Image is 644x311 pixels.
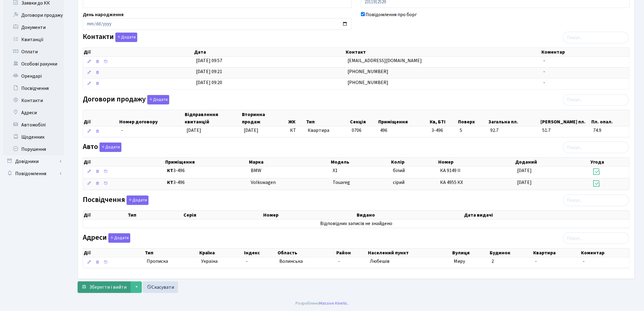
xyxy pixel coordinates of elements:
span: [DATE] [517,179,532,186]
th: Вулиця [452,249,489,257]
span: - [544,68,545,75]
th: Район [336,249,367,257]
a: Договори продажу [3,9,64,21]
button: Контакти [115,33,137,42]
th: Населений пункт [367,249,452,257]
th: Тип [127,211,183,219]
th: Будинок [489,249,533,257]
span: [DATE] 09:21 [196,68,222,75]
th: Кв, БТІ [429,110,457,126]
th: Серія [183,211,263,219]
th: Колір [390,158,438,166]
th: Доданий [515,158,590,166]
a: Додати [98,142,121,152]
span: Волинська [279,258,303,265]
span: Touareg [333,179,350,186]
span: 2 [492,258,494,265]
a: Повідомлення [3,168,64,180]
th: Країна [199,249,243,257]
span: Зберегти і вийти [89,284,127,291]
a: Контакти [3,94,64,107]
th: Дії [83,48,194,56]
th: Тип [306,110,350,126]
span: [PHONE_NUMBER] [348,79,388,86]
label: Посвідчення [83,196,149,205]
th: Модель [330,158,390,166]
th: Приміщення [378,110,429,126]
th: Дії [83,211,127,219]
label: Адреси [83,233,130,243]
span: [DATE] 09:57 [196,57,222,64]
th: Марка [248,158,330,166]
span: КА 4955 КХ [440,179,463,186]
a: Посвідчення [3,82,64,94]
a: Massive Kinetic [319,300,348,306]
span: - [535,258,537,265]
span: 496 [380,127,387,134]
span: Volkswagen [251,179,276,186]
input: Пошук... [563,32,629,43]
b: КТ [167,167,173,174]
span: [DATE] [244,127,258,134]
span: 3-496 [432,127,455,134]
a: Щоденник [3,131,64,143]
label: Договори продажу [83,95,169,104]
td: Відповідних записів не знайдено [83,220,629,228]
th: Вторинна продаж [241,110,288,126]
input: Пошук... [563,232,629,244]
th: Область [277,249,336,257]
span: - [544,79,545,86]
th: Квартира [533,249,580,257]
th: Видано [356,211,464,219]
span: [DATE] 09:20 [196,79,222,86]
a: Додати [114,32,137,42]
button: Авто [100,143,121,152]
span: - [544,57,545,64]
th: ЖК [288,110,306,126]
button: Адреси [108,233,130,243]
span: 0706 [352,127,362,134]
th: Дії [83,249,144,257]
a: Адреси [3,107,64,119]
th: Дата [194,48,345,56]
span: [DATE] [187,127,201,134]
th: Дії [83,110,119,126]
span: BMW [251,167,261,174]
span: - [583,258,585,265]
th: Поверх [457,110,488,126]
span: Квартира [308,127,347,134]
th: Номер [263,211,356,219]
a: Автомобілі [3,119,64,131]
span: 3-496 [167,167,246,174]
a: Особові рахунки [3,58,64,70]
a: Орендарі [3,70,64,82]
th: Приміщення [165,158,248,166]
span: - [338,258,340,265]
a: Довідники [3,155,64,168]
a: Додати [125,194,149,205]
span: [DATE] [517,167,532,174]
span: Любешів [370,258,390,265]
a: Оплати [3,46,64,58]
span: Миру [454,258,465,265]
span: сірий [393,179,404,186]
a: Документи [3,21,64,34]
input: Пошук... [563,195,629,206]
label: Авто [83,143,121,152]
th: Контакт [345,48,541,56]
a: Додати [107,232,130,243]
th: Пл. опал. [591,110,630,126]
th: Номер договору [119,110,184,126]
th: Коментар [580,249,629,257]
th: Коментар [541,48,630,56]
button: Посвідчення [127,196,149,205]
span: Україна [201,258,241,265]
span: [EMAIL_ADDRESS][DOMAIN_NAME] [348,57,422,64]
span: [PHONE_NUMBER] [348,68,388,75]
div: Розроблено . [296,300,348,307]
span: 92.7 [490,127,537,134]
span: КА 9149 ІІ [440,167,461,174]
th: Дата видачі [464,211,629,219]
label: Повідомлення про борг [366,11,417,18]
button: Зберегти і вийти [78,281,131,293]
